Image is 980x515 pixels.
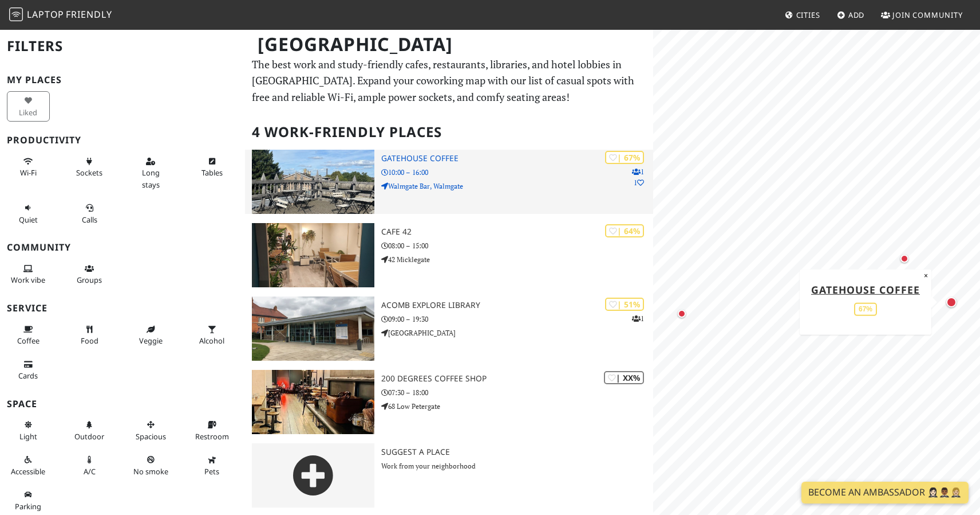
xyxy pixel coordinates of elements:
button: No smoke [129,450,172,481]
span: Veggie [139,335,163,346]
a: Cafe 42 | 64% Cafe 42 08:00 – 15:00 42 Micklegate [245,223,653,287]
a: LaptopFriendly LaptopFriendly [9,5,112,25]
button: Quiet [7,198,50,229]
div: | 67% [605,151,644,164]
div: | 64% [605,224,644,237]
button: Tables [191,152,234,182]
h3: Gatehouse Coffee [381,154,654,163]
h3: Suggest a Place [381,447,654,457]
span: Add [848,10,865,20]
p: 10:00 – 16:00 [381,167,654,178]
p: 07:30 – 18:00 [381,387,654,398]
a: 200 Degrees Coffee Shop | XX% 200 Degrees Coffee Shop 07:30 – 18:00 68 Low Petergate [245,370,653,434]
span: Spacious [136,431,166,442]
p: [GEOGRAPHIC_DATA] [381,327,654,338]
h3: Productivity [7,135,238,146]
a: Add [832,5,870,25]
span: People working [11,275,45,285]
button: Veggie [129,320,172,350]
button: Cards [7,355,50,385]
span: Air conditioned [84,466,96,477]
div: Map marker [675,307,689,321]
p: Work from your neighborhood [381,461,654,471]
h3: Cafe 42 [381,227,654,237]
p: Walmgate Bar, Walmgate [381,181,654,192]
button: Long stays [129,152,172,194]
span: Laptop [27,8,64,21]
span: Friendly [66,8,112,21]
span: Pet friendly [204,466,219,477]
a: Gatehouse Coffee [811,282,920,296]
p: 09:00 – 19:30 [381,314,654,325]
p: 08:00 – 15:00 [381,240,654,251]
span: Credit cards [18,370,38,381]
img: gray-place-d2bdb4477600e061c01bd816cc0f2ef0cfcb1ca9e3ad78868dd16fb2af073a21.png [252,443,374,508]
button: Accessible [7,450,50,481]
h3: Service [7,303,238,314]
p: 1 [632,313,644,324]
a: Gatehouse Coffee | 67% 11 Gatehouse Coffee 10:00 – 16:00 Walmgate Bar, Walmgate [245,150,653,214]
span: Coffee [17,335,39,346]
h3: Space [7,399,238,409]
p: 1 1 [632,166,644,188]
a: Suggest a Place Work from your neighborhood [245,443,653,508]
button: Close popup [920,269,931,282]
h3: 200 Degrees Coffee Shop [381,374,654,384]
p: 42 Micklegate [381,254,654,265]
a: Join Community [876,5,967,25]
span: Alcohol [199,335,224,346]
img: LaptopFriendly [9,7,23,21]
button: Outdoor [68,415,111,446]
span: Stable Wi-Fi [20,167,37,178]
span: Long stays [142,167,160,189]
button: Work vibe [7,259,50,290]
span: Smoke free [133,466,168,477]
button: Alcohol [191,320,234,350]
p: 68 Low Petergate [381,401,654,412]
button: Sockets [68,152,111,182]
span: Outdoor area [74,431,104,442]
img: Gatehouse Coffee [252,150,374,214]
button: Wi-Fi [7,152,50,182]
button: Food [68,320,111,350]
a: Acomb Explore Library | 51% 1 Acomb Explore Library 09:00 – 19:30 [GEOGRAPHIC_DATA] [245,296,653,361]
span: Natural light [19,431,37,442]
button: Restroom [191,415,234,446]
span: Food [81,335,98,346]
div: | XX% [604,371,644,384]
span: Group tables [77,275,102,285]
p: The best work and study-friendly cafes, restaurants, libraries, and hotel lobbies in [GEOGRAPHIC_... [252,56,646,106]
a: Become an Ambassador 🤵🏻‍♀️🤵🏾‍♂️🤵🏼‍♀️ [801,482,969,504]
button: Pets [191,450,234,481]
div: 67% [854,303,877,316]
h1: [GEOGRAPHIC_DATA] [248,29,651,60]
button: Light [7,415,50,446]
img: 200 Degrees Coffee Shop [252,370,374,434]
span: Power sockets [76,167,102,178]
img: Acomb Explore Library [252,296,374,361]
h3: My Places [7,75,238,85]
span: Quiet [19,214,38,225]
span: Parking [15,501,41,512]
div: Map marker [898,252,911,266]
span: Work-friendly tables [201,167,223,178]
div: Map marker [944,295,959,310]
button: Calls [68,198,111,229]
h3: Acomb Explore Library [381,301,654,310]
h3: Community [7,242,238,253]
button: Spacious [129,415,172,446]
button: A/C [68,450,111,481]
span: Join Community [892,10,963,20]
span: Video/audio calls [82,214,97,225]
span: Cities [796,10,820,20]
h2: 4 Work-Friendly Places [252,115,646,150]
button: Coffee [7,320,50,350]
span: Restroom [195,431,229,442]
h2: Filters [7,29,238,64]
img: Cafe 42 [252,223,374,287]
div: | 51% [605,298,644,311]
span: Accessible [11,466,45,477]
a: Cities [780,5,825,25]
button: Groups [68,259,111,290]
